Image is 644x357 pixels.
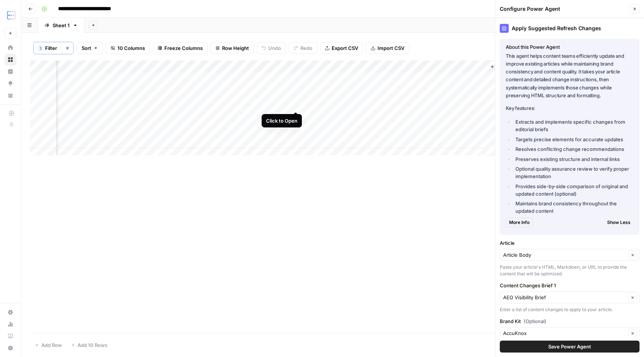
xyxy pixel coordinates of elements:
[500,24,640,33] div: Apply Suggested Refresh Changes
[82,44,91,52] span: Sort
[41,341,62,349] span: Add Row
[266,117,297,124] div: Click to Open
[509,219,530,226] span: More Info
[500,282,640,289] label: Content Changes Brief 1
[487,62,526,72] button: Add Column
[320,42,363,54] button: Export CSV
[45,44,57,52] span: Filter
[500,306,640,313] div: Enter a list of content changes to apply to your article.
[106,42,150,54] button: 10 Columns
[506,104,634,112] p: Key features:
[268,44,281,52] span: Undo
[378,44,404,52] span: Import CSV
[604,218,634,227] button: Show Less
[4,89,16,101] a: Your Data
[34,42,61,54] button: 1Filter
[506,52,634,99] p: This agent helps content teams efficiently update and improve existing articles while maintaining...
[503,294,626,301] input: AEO Visibility Brief
[514,145,634,153] li: Resolves conflicting change recommendations
[30,339,66,351] button: Add Row
[289,42,317,54] button: Redo
[514,183,634,198] li: Provides side-by-side comparison of original and updated content (optional)
[607,219,631,226] span: Show Less
[38,18,84,33] a: Sheet 1
[332,44,358,52] span: Export CSV
[77,42,103,54] button: Sort
[514,155,634,163] li: Preserves existing structure and internal links
[4,318,16,330] a: Usage
[257,42,286,54] button: Undo
[500,341,640,353] button: Save Power Agent
[78,341,107,349] span: Add 10 Rows
[503,251,626,259] input: Article Body
[4,330,16,342] a: Learning Hub
[503,329,626,337] input: AccuKnox
[500,317,640,325] label: Brand Kit
[40,45,42,51] span: 1
[4,6,16,25] button: Workspace: TripleDart
[506,218,533,227] button: More Info
[4,306,16,318] a: Settings
[4,42,16,54] a: Home
[300,44,312,52] span: Redo
[506,43,634,51] div: About this Power Agent
[211,42,254,54] button: Row Height
[514,136,634,143] li: Targets precise elements for accurate updates
[514,165,634,180] li: Optional quality assurance review to verify proper implementation
[222,44,249,52] span: Row Height
[53,22,70,29] div: Sheet 1
[153,42,208,54] button: Freeze Columns
[514,118,634,133] li: Extracts and implements specific changes from editorial briefs
[38,45,43,51] div: 1
[164,44,203,52] span: Freeze Columns
[4,342,16,354] button: Help + Support
[548,343,591,350] span: Save Power Agent
[4,78,16,89] a: Opportunities
[4,9,18,22] img: TripleDart Logo
[66,339,112,351] button: Add 10 Rows
[4,54,16,66] a: Browse
[366,42,409,54] button: Import CSV
[117,44,145,52] span: 10 Columns
[524,317,546,325] span: (Optional)
[500,264,640,277] div: Paste your article's HTML, Markdown, or URL to provide the content that will be optimized.
[514,200,634,215] li: Maintains brand consistency throughout the updated content
[500,239,640,247] label: Article
[4,66,16,78] a: Insights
